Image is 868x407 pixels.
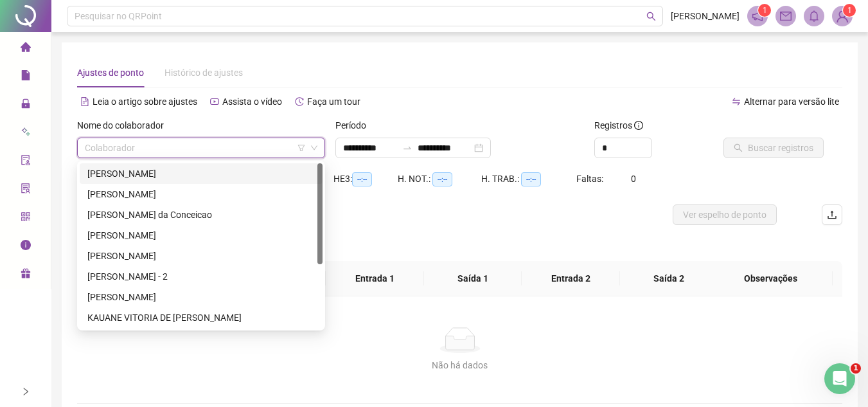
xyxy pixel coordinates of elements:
sup: Atualize o seu contato no menu Meus Dados [843,4,856,17]
img: 88860 [833,6,852,26]
span: --:-- [521,172,541,186]
span: lock [21,93,31,118]
span: 0 [631,174,636,184]
span: [PERSON_NAME] [671,9,740,23]
span: info-circle [634,121,643,130]
div: [PERSON_NAME] - 2 [87,269,315,284]
span: audit [21,149,31,175]
div: [PERSON_NAME] [87,187,315,201]
span: search [646,12,656,21]
label: Nome do colaborador [77,118,172,132]
th: Entrada 1 [326,261,423,296]
div: [PERSON_NAME] [87,228,315,242]
button: Ver espelho de ponto [673,204,777,225]
div: H. NOT.: [398,172,481,186]
div: [PERSON_NAME] [87,167,315,181]
span: upload [827,210,837,220]
span: notification [752,10,763,22]
span: 1 [851,363,861,374]
div: CRISLEI SANTOS DE OLIVEIRA [80,246,323,266]
span: down [310,144,318,152]
div: [PERSON_NAME] [87,290,315,304]
span: bell [808,10,820,22]
span: swap-right [402,143,412,153]
span: swap [732,97,741,106]
span: Observações [718,271,822,285]
span: --:-- [352,172,372,186]
div: KAUANE VITORIA DE [PERSON_NAME] [87,311,315,325]
div: Caline Santos da Conceicao [80,204,323,225]
span: Ajustes de ponto [77,68,144,78]
span: filter [297,144,305,152]
span: file [21,64,31,90]
span: qrcode [21,206,31,231]
th: Saída 1 [424,261,522,296]
div: [PERSON_NAME] da Conceicao [87,208,315,222]
div: H. TRAB.: [481,172,577,186]
label: Período [335,118,375,132]
span: file-text [80,97,89,106]
span: Assista o vídeo [222,96,282,107]
span: Leia o artigo sobre ajustes [93,96,197,107]
div: [PERSON_NAME] [87,249,315,263]
div: Edila Santana de Souza - 2 [80,266,323,287]
span: Faltas: [576,174,605,184]
span: gift [21,262,31,288]
th: Entrada 2 [522,261,619,296]
span: home [21,36,31,62]
sup: 1 [758,4,771,17]
span: right [21,387,30,396]
span: Registros [594,118,643,132]
div: Andressa Lopes Moreira [80,184,323,204]
span: mail [780,10,792,22]
span: Alternar para versão lite [744,96,839,107]
div: AMANDA CRISTINA ARAÚJO DOS SANTOS [80,163,323,184]
span: 1 [763,6,767,15]
div: GLÓRIA MARIA FREITAS PEREIRA [80,287,323,307]
div: HE 3: [333,172,398,186]
button: Buscar registros [723,138,824,158]
span: Histórico de ajustes [164,68,243,78]
span: 1 [847,6,852,15]
div: Não há dados [93,358,827,372]
div: Carolina Lima de Queiroz Santos [80,225,323,246]
span: to [402,143,412,153]
span: info-circle [21,234,31,260]
span: youtube [210,97,219,106]
th: Saída 2 [620,261,718,296]
th: Observações [708,261,833,296]
iframe: Intercom live chat [824,363,855,394]
span: --:-- [432,172,452,186]
span: Faça um tour [307,96,360,107]
span: solution [21,177,31,203]
div: KAUANE VITORIA DE JESUS SOUSA [80,307,323,328]
span: history [295,97,304,106]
